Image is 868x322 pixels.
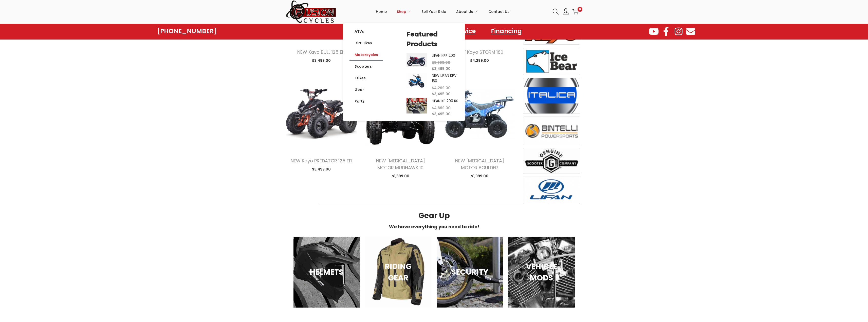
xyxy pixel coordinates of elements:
[407,98,427,113] img: Product Image
[432,85,451,90] span: 4,299.00
[376,0,387,23] a: Home
[432,111,451,117] span: 3,495.00
[365,237,432,308] a: RIDING GEAR
[432,91,434,97] span: $
[432,111,434,117] span: $
[432,66,434,71] span: $
[349,96,383,107] a: Parts
[517,261,566,283] h3: VEHICLE MODS
[338,25,527,37] nav: Menu
[337,0,549,23] nav: Primary navigation
[297,49,345,55] a: NEW Kayo BULL 125 EFI
[471,174,488,179] span: 1,999.00
[456,49,503,55] a: NEW Kayo STORM 180
[508,237,575,308] a: VEHICLE MODS
[291,224,577,229] h6: We have everything you need to ride!
[349,61,383,72] a: Scooters
[432,53,455,58] a: LIFAN KPR 200
[432,66,451,71] span: 3,495.00
[312,167,314,172] span: $
[397,5,406,18] span: Shop
[456,0,478,23] a: About Us
[572,9,579,15] a: 0
[432,98,458,103] a: LIFAN KP 200 RS
[407,29,458,49] h5: Featured Products
[291,158,352,164] a: NEW Kayo PREDATOR 125 EFI
[523,48,580,75] img: Ice Bear
[446,266,494,278] h3: SECURITY
[407,53,427,66] img: Product Image
[338,25,381,37] a: Showroom
[302,266,351,278] h3: HELMETS
[432,85,434,90] span: $
[432,60,450,65] span: 3,999.00
[432,105,434,110] span: $
[392,174,409,179] span: 1,899.00
[349,37,383,49] a: Dirt Bikes
[392,174,394,179] span: $
[421,0,446,23] a: Sell Your Ride
[312,58,331,63] span: 3,499.00
[312,58,314,63] span: $
[349,72,383,84] a: Trikes
[471,174,473,179] span: $
[421,5,446,18] span: Sell Your Ride
[437,237,503,308] a: SECURITY
[349,49,383,61] a: Motorcycles
[432,60,434,65] span: $
[376,158,425,171] a: NEW [MEDICAL_DATA] MOTOR MUDHAWK 10
[349,26,383,37] a: ATVs
[523,148,580,174] img: Genuine
[488,5,509,18] span: Contact Us
[470,58,489,63] span: 4,299.00
[523,117,580,145] img: Bintelli
[349,84,383,96] a: Gear
[291,212,577,219] h3: Gear Up
[523,177,580,204] img: Lifan
[432,105,451,110] span: 4,899.00
[157,28,217,35] a: [PHONE_NUMBER]
[349,26,383,107] nav: Menu
[432,73,456,83] a: NEW LIFAN KPV 150
[376,5,387,18] span: Home
[455,158,504,171] a: NEW [MEDICAL_DATA] MOTOR BOULDER
[523,78,580,113] img: Italica Motors
[488,0,509,23] a: Contact Us
[293,237,360,308] a: HELMETS
[486,25,527,37] a: Financing
[407,73,427,88] img: Product Image
[374,261,423,283] h3: RIDING GEAR
[432,91,451,97] span: 3,495.00
[397,0,411,23] a: Shop
[470,58,472,63] span: $
[456,5,473,18] span: About Us
[312,167,331,172] span: 3,499.00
